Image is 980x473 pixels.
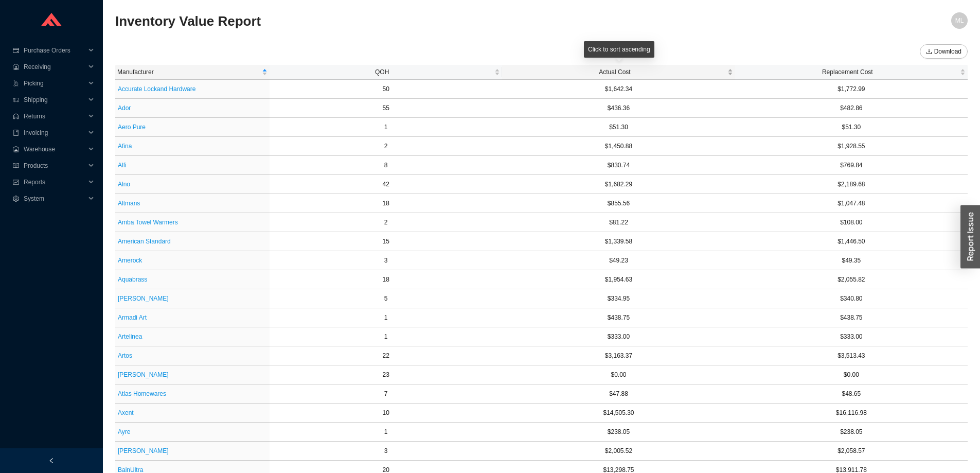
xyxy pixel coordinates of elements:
[117,67,260,77] span: Manufacturer
[118,217,178,227] span: Amba Towel Warmers
[270,308,502,327] td: 1
[118,160,127,170] span: Alfi
[502,80,735,99] td: $1,642.34
[118,427,130,437] span: Ayre
[502,175,735,194] td: $1,682.29
[117,253,142,268] button: Amerock
[24,190,85,207] span: System
[955,12,964,29] span: ML
[270,232,502,251] td: 15
[270,156,502,175] td: 8
[117,425,131,439] button: Ayre
[118,331,142,342] span: Artelinea
[48,458,55,464] span: left
[24,92,85,108] span: Shipping
[735,213,968,232] td: $108.00
[735,118,968,137] td: $51.30
[270,99,502,118] td: 55
[12,130,20,136] span: book
[117,291,169,306] button: [PERSON_NAME]
[502,251,735,270] td: $49.23
[735,194,968,213] td: $1,047.48
[926,48,932,56] span: download
[272,67,492,77] span: QOH
[24,125,85,141] span: Invoicing
[270,175,502,194] td: 42
[735,289,968,308] td: $340.80
[270,65,502,80] th: QOH sortable
[117,406,134,420] button: Axent
[118,198,140,208] span: Altmans
[735,346,968,365] td: $3,513.43
[584,41,654,58] div: Click to sort ascending
[12,179,20,185] span: fund
[117,196,140,211] button: Altmans
[270,423,502,442] td: 1
[117,177,131,191] button: Alno
[24,59,85,75] span: Receiving
[118,351,132,361] span: Artos
[117,120,146,134] button: Aero Pure
[270,80,502,99] td: 50
[12,113,20,119] span: customer-service
[270,251,502,270] td: 3
[735,65,968,80] th: Replacement Cost sortable
[118,84,195,94] span: Accurate Lockand Hardware
[118,408,134,418] span: Axent
[270,118,502,137] td: 1
[118,312,147,323] span: Armadi Art
[502,232,735,251] td: $1,339.58
[502,289,735,308] td: $334.95
[270,442,502,461] td: 3
[502,270,735,289] td: $1,954.63
[920,44,968,59] button: downloadDownload
[270,346,502,365] td: 22
[502,365,735,384] td: $0.00
[735,327,968,346] td: $333.00
[118,103,131,113] span: Ador
[117,82,196,96] button: Accurate Lockand Hardware
[270,289,502,308] td: 5
[735,156,968,175] td: $769.84
[502,99,735,118] td: $436.36
[737,67,958,77] span: Replacement Cost
[502,137,735,156] td: $1,450.88
[502,156,735,175] td: $830.74
[735,80,968,99] td: $1,772.99
[502,442,735,461] td: $2,005.52
[502,423,735,442] td: $238.05
[270,327,502,346] td: 1
[118,389,166,399] span: Atlas Homewares
[24,141,85,157] span: Warehouse
[117,367,169,382] button: [PERSON_NAME]
[118,274,147,285] span: Aquabrass
[735,308,968,327] td: $438.75
[735,175,968,194] td: $2,189.68
[270,384,502,404] td: 7
[502,65,735,80] th: Actual Cost sortable
[118,370,169,380] span: [PERSON_NAME]
[118,446,169,456] span: [PERSON_NAME]
[24,174,85,190] span: Reports
[117,234,171,249] button: American Standard
[735,232,968,251] td: $1,446.50
[118,179,130,189] span: Alno
[270,194,502,213] td: 18
[270,137,502,156] td: 2
[735,251,968,270] td: $49.35
[502,194,735,213] td: $855.56
[502,327,735,346] td: $333.00
[735,137,968,156] td: $1,928.55
[270,404,502,423] td: 10
[735,365,968,384] td: $0.00
[24,75,85,92] span: Picking
[12,47,20,54] span: credit-card
[117,272,148,287] button: Aquabrass
[118,122,146,132] span: Aero Pure
[117,348,133,363] button: Artos
[735,270,968,289] td: $2,055.82
[270,365,502,384] td: 23
[504,67,725,77] span: Actual Cost
[117,139,132,153] button: Afina
[118,236,171,247] span: American Standard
